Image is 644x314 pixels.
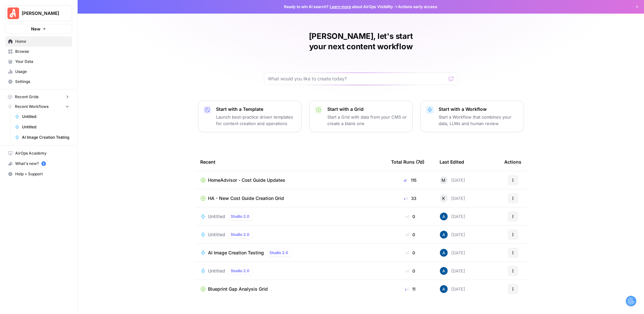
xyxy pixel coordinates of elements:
div: 11 [391,286,430,292]
button: Help + Support [5,169,72,179]
span: Home [15,39,69,44]
p: Start with a Grid [328,106,407,112]
div: [DATE] [440,194,465,202]
a: Settings [5,76,72,87]
div: Actions [505,153,522,171]
img: he81ibor8lsei4p3qvg4ugbvimgp [440,213,448,220]
span: [PERSON_NAME] [22,10,61,17]
a: HA - New Cost Guide Creation Grid [201,195,381,202]
span: M [442,177,446,183]
button: Workspace: Angi [5,5,72,21]
div: Recent [201,153,381,171]
span: Ready to win AI search? about AirOps Visibility [284,4,393,10]
button: Recent Grids [5,92,72,102]
span: Usage [15,69,69,75]
span: K [442,195,445,202]
div: 0 [391,213,430,220]
button: New [5,24,72,34]
p: Start with a Workflow [439,106,518,112]
a: UntitledStudio 2.0 [201,267,381,275]
span: HomeAdvisor - Cost Guide Updates [208,177,286,183]
div: [DATE] [440,285,465,293]
a: Blueprint Gap Analysis Grid [201,286,381,292]
div: What's new? [5,159,72,169]
div: 0 [391,231,430,238]
img: he81ibor8lsei4p3qvg4ugbvimgp [440,285,448,293]
span: Browse [15,49,69,54]
a: AI Image Creation TestingStudio 2.0 [201,249,381,257]
a: AirOps Academy [5,148,72,158]
div: [DATE] [440,249,465,257]
a: Browse [5,46,72,57]
button: Start with a GridStart a Grid with data from your CMS or create a blank one [309,100,413,132]
span: Actions early access [398,4,438,10]
span: HA - New Cost Guide Creation Grid [208,195,284,202]
span: Studio 2.0 [231,214,250,219]
a: UntitledStudio 2.0 [201,231,381,238]
button: Start with a TemplateLaunch best-practice driven templates for content creation and operations [198,100,301,132]
div: 0 [391,268,430,274]
div: Total Runs (7d) [391,153,425,171]
span: Untitled [208,231,225,238]
button: What's new? 5 [5,158,72,169]
span: AI Image Creation Testing [22,134,69,140]
a: Untitled [12,122,72,132]
a: Usage [5,66,72,77]
span: Recent Grids [15,94,38,100]
p: Start with a Template [216,106,296,112]
p: Launch best-practice driven templates for content creation and operations [216,114,296,127]
span: Recent Workflows [15,104,49,110]
div: 115 [391,177,430,183]
span: AI Image Creation Testing [208,250,264,256]
div: Last Edited [440,153,464,171]
h1: [PERSON_NAME], let's start your next content workflow [264,31,458,52]
img: he81ibor8lsei4p3qvg4ugbvimgp [440,231,448,238]
a: UntitledStudio 2.0 [201,213,381,220]
span: Untitled [208,268,225,274]
div: [DATE] [440,213,465,220]
a: 5 [41,161,46,166]
span: New [31,26,40,32]
a: HomeAdvisor - Cost Guide Updates [201,177,381,183]
span: Studio 2.0 [231,268,250,274]
span: Blueprint Gap Analysis Grid [208,286,268,292]
div: [DATE] [440,176,465,184]
text: 5 [43,162,44,165]
div: 33 [391,195,430,202]
p: Start a Workflow that combines your data, LLMs and human review [439,114,518,127]
span: Studio 2.0 [270,250,289,256]
span: AirOps Academy [15,150,69,156]
span: Untitled [208,213,225,220]
input: What would you like to create today? [268,76,446,82]
span: Untitled [22,114,69,120]
button: Start with a WorkflowStart a Workflow that combines your data, LLMs and human review [420,100,524,132]
a: Untitled [12,111,72,122]
img: Angi Logo [7,7,19,19]
div: 0 [391,250,430,256]
a: Learn more [330,4,351,9]
div: [DATE] [440,231,465,238]
p: Start a Grid with data from your CMS or create a blank one [328,114,407,127]
a: Home [5,36,72,47]
button: Recent Workflows [5,102,72,111]
span: Your Data [15,59,69,64]
span: Settings [15,79,69,85]
span: Studio 2.0 [231,232,250,238]
div: [DATE] [440,267,465,275]
span: Help + Support [15,171,69,177]
a: AI Image Creation Testing [12,132,72,143]
img: he81ibor8lsei4p3qvg4ugbvimgp [440,267,448,275]
a: Your Data [5,56,72,67]
span: Untitled [22,124,69,130]
img: he81ibor8lsei4p3qvg4ugbvimgp [440,249,448,257]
